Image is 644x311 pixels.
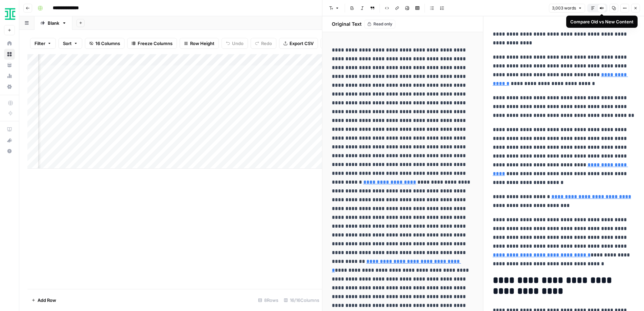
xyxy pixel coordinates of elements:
a: Blank [34,16,72,30]
span: Export CSV [290,40,314,47]
span: Filter [34,40,45,47]
button: Undo [222,38,248,49]
a: Usage [4,70,15,81]
div: 16/16 Columns [281,295,322,306]
div: Blank [48,20,59,26]
a: Your Data [4,60,15,70]
button: 3,003 words [549,4,585,13]
a: Browse [4,49,15,60]
button: Export CSV [279,38,318,49]
span: Sort [63,40,72,47]
span: 3,003 words [552,5,576,11]
button: Row Height [180,38,219,49]
button: What's new? [4,135,15,146]
button: 16 Columns [85,38,124,49]
button: Workspace: Ironclad [4,5,15,22]
span: Row Height [190,40,214,47]
button: Redo [251,38,276,49]
div: Compare Old vs New Content [570,18,634,25]
button: Freeze Columns [127,38,177,49]
button: Sort [59,38,82,49]
span: Redo [261,40,272,47]
a: AirOps Academy [4,124,15,135]
span: 16 Columns [95,40,120,47]
a: Settings [4,81,15,92]
a: Home [4,38,15,49]
h2: Original Text [328,21,362,27]
div: 8 Rows [255,295,281,306]
img: Ironclad Logo [4,8,16,20]
span: Undo [232,40,244,47]
span: Freeze Columns [138,40,172,47]
button: Add Row [27,295,60,306]
span: Add Row [38,297,56,304]
button: Help + Support [4,146,15,157]
button: Filter [30,38,56,49]
div: What's new? [4,135,15,145]
span: Read only [373,21,392,27]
